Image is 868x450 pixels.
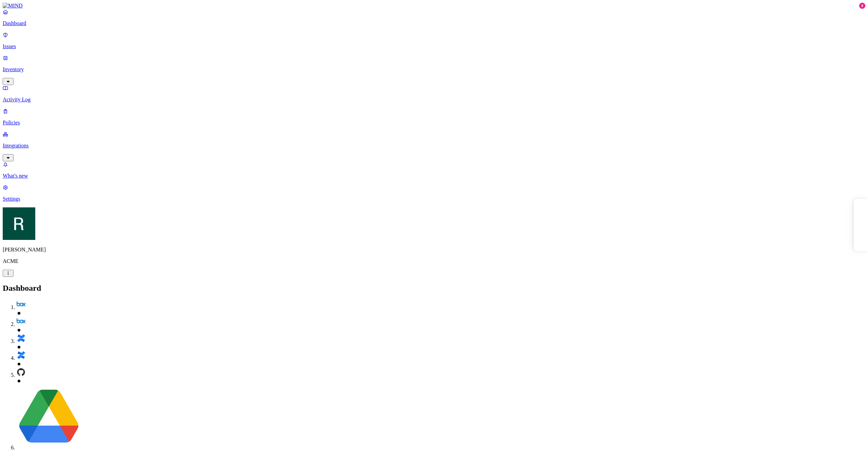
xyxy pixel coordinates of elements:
p: [PERSON_NAME] [3,247,865,253]
p: Issues [3,43,865,49]
img: svg%3e [16,350,26,360]
p: ACME [3,258,865,264]
a: Issues [3,32,865,49]
a: Activity Log [3,85,865,103]
a: Dashboard [3,9,865,26]
p: Integrations [3,143,865,149]
div: 8 [859,3,865,9]
img: svg%3e [16,384,81,449]
img: svg%3e [16,316,26,326]
iframe: Marker.io feedback button [854,199,868,251]
a: Inventory [3,55,865,84]
img: svg%3e [16,300,26,309]
p: Policies [3,120,865,126]
p: Dashboard [3,20,865,26]
img: Ron Rabinovich [3,207,35,240]
a: Integrations [3,131,865,160]
a: What's new [3,161,865,179]
p: Activity Log [3,97,865,103]
a: MIND [3,3,865,9]
img: svg%3e [16,367,26,377]
p: What's new [3,173,865,179]
p: Inventory [3,66,865,73]
h2: Dashboard [3,284,865,293]
p: Settings [3,196,865,202]
img: MIND [3,3,23,9]
img: svg%3e [16,333,26,343]
a: Policies [3,108,865,126]
a: Settings [3,184,865,202]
